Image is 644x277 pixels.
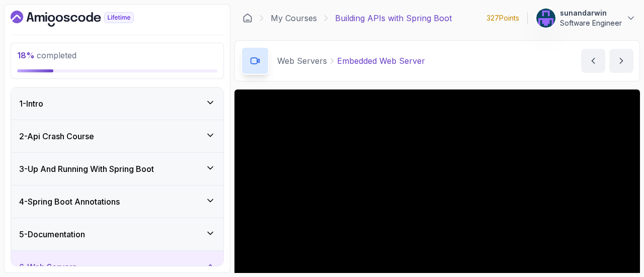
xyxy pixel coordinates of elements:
[337,55,425,67] p: Embedded Web Server
[19,196,120,208] h3: 4 - Spring Boot Annotations
[11,120,223,152] button: 2-Api Crash Course
[560,18,622,28] p: Software Engineer
[19,261,76,273] h3: 6 - Web Servers
[536,8,636,28] button: user profile imagesunandarwinSoftware Engineer
[19,130,94,142] h3: 2 - Api Crash Course
[17,50,35,60] span: 18 %
[581,49,605,73] button: previous content
[271,12,317,24] a: My Courses
[17,50,76,60] span: completed
[19,228,85,240] h3: 5 - Documentation
[11,218,223,250] button: 5-Documentation
[19,98,43,110] h3: 1 - Intro
[11,87,223,120] button: 1-Intro
[536,9,555,28] img: user profile image
[277,55,327,67] p: Web Servers
[609,49,633,73] button: next content
[335,12,452,24] p: Building APIs with Spring Boot
[243,13,253,23] a: Dashboard
[11,153,223,185] button: 3-Up And Running With Spring Boot
[11,11,157,27] a: Dashboard
[19,163,154,175] h3: 3 - Up And Running With Spring Boot
[487,13,519,23] p: 327 Points
[560,8,622,18] p: sunandarwin
[11,186,223,218] button: 4-Spring Boot Annotations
